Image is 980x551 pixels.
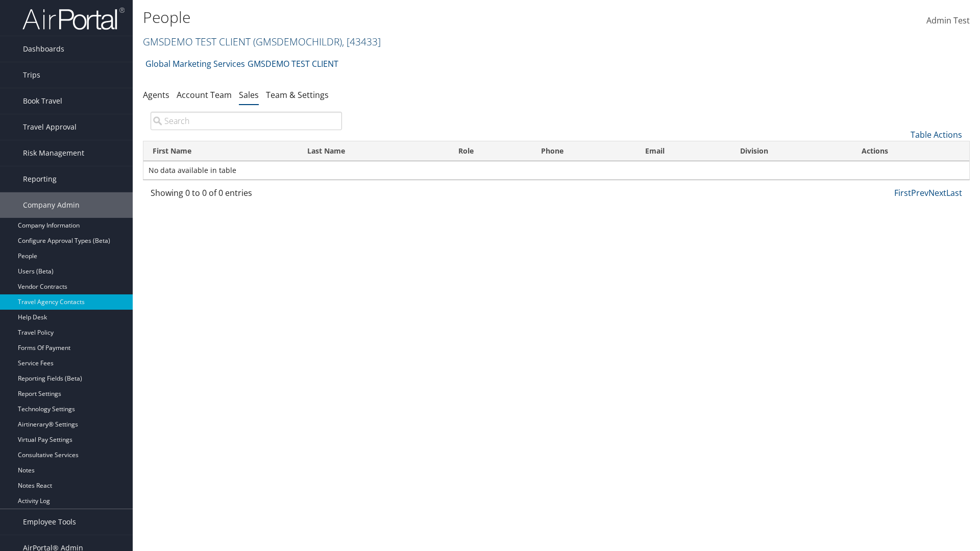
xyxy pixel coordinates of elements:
[449,141,532,161] th: Role: activate to sort column ascending
[894,187,911,198] a: First
[911,187,928,198] a: Prev
[911,129,962,140] a: Table Actions
[926,5,970,37] a: Admin Test
[23,166,57,192] span: Reporting
[926,15,970,26] span: Admin Test
[23,114,77,140] span: Travel Approval
[298,141,449,161] th: Last Name: activate to sort column ascending
[23,140,84,166] span: Risk Management
[636,141,731,161] th: Email: activate to sort column ascending
[177,89,232,101] a: Account Team
[23,509,76,535] span: Employee Tools
[253,35,342,48] span: ( GMSDEMOCHILDR )
[143,141,298,161] th: First Name: activate to sort column ascending
[145,54,245,74] a: Global Marketing Services
[23,192,80,218] span: Company Admin
[23,88,62,114] span: Book Travel
[22,7,125,31] img: airportal-logo.png
[23,36,64,62] span: Dashboards
[852,141,969,161] th: Actions
[151,112,342,130] input: Search
[248,54,338,74] a: GMSDEMO TEST CLIENT
[143,7,694,28] h1: People
[239,89,259,101] a: Sales
[143,89,169,101] a: Agents
[946,187,962,198] a: Last
[23,62,40,88] span: Trips
[143,35,381,48] a: GMSDEMO TEST CLIENT
[151,187,342,204] div: Showing 0 to 0 of 0 entries
[143,161,969,180] td: No data available in table
[731,141,852,161] th: Division: activate to sort column ascending
[342,35,381,48] span: , [ 43433 ]
[532,141,636,161] th: Phone
[266,89,329,101] a: Team & Settings
[928,187,946,198] a: Next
